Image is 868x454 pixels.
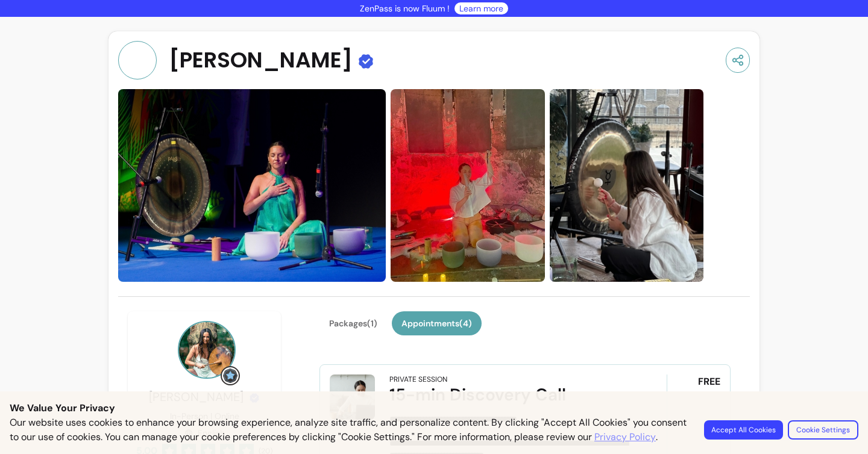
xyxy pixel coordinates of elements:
[330,375,375,420] img: 15-min Discovery Call
[118,41,157,79] img: Provider image
[389,375,447,384] div: Private Session
[223,368,237,383] img: Grow
[392,311,482,335] button: Appointments(4)
[169,48,353,72] span: [PERSON_NAME]
[10,415,690,444] p: Our website uses cookies to enhance your browsing experience, analyze site traffic, and personali...
[118,89,386,282] img: https://d22cr2pskkweo8.cloudfront.net/94dad4de-5344-44a7-bb22-bee9a595e45d
[360,2,450,14] p: ZenPass is now Fluum !
[550,89,703,282] img: https://d22cr2pskkweo8.cloudfront.net/78863bee-8299-4265-b84b-07dcc6c9ab8e
[788,420,858,440] button: Cookie Settings
[10,401,858,415] p: We Value Your Privacy
[389,384,633,406] div: 15-min Discovery Call
[698,375,720,389] span: FREE
[319,311,387,335] button: Packages(1)
[594,430,656,444] a: Privacy Policy
[459,2,503,14] a: Learn more
[149,389,244,405] span: [PERSON_NAME]
[704,420,783,440] button: Accept All Cookies
[178,321,236,379] img: Provider image
[391,89,545,282] img: https://d22cr2pskkweo8.cloudfront.net/629513e8-4088-436d-85ce-641ababc8c4f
